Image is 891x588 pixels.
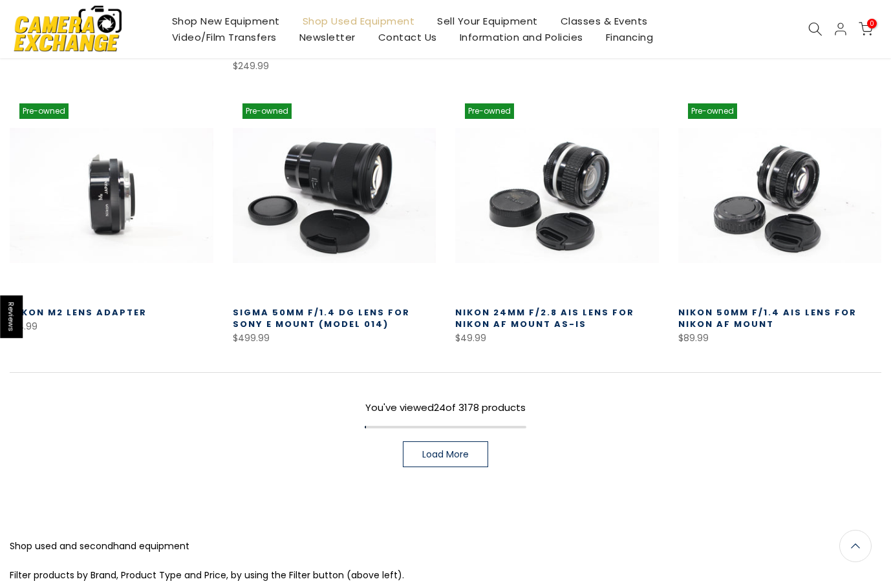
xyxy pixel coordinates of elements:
div: $249.99 [233,58,436,74]
a: Sell Your Equipment [426,13,550,29]
span: Load More [422,450,469,459]
div: $14.99 [10,319,213,335]
a: Shop New Equipment [160,13,291,29]
a: Classes & Events [549,13,659,29]
a: Sigma 50mm f/1.4 DG Lens for Sony E Mount (Model 014) [233,306,410,330]
a: Back to the top [839,530,872,562]
span: 0 [867,19,877,28]
a: Video/Film Transfers [160,29,288,45]
p: Shop used and secondhand equipment [10,538,881,554]
a: Load More [403,441,488,467]
a: 0 [859,22,873,36]
span: You've viewed of 3178 products [365,401,526,414]
a: Contact Us [367,29,448,45]
span: 24 [434,401,445,414]
a: Shop Used Equipment [291,13,426,29]
div: $499.99 [233,330,436,346]
a: Nikon 24mm f/2.8 AIS Lens for Nikon AF Mount AS-IS [455,306,634,330]
div: $89.99 [678,330,882,346]
a: Newsletter [288,29,367,45]
a: Nikon M2 Lens Adapter [10,306,147,319]
a: Nikon 50mm f/1.4 AIS Lens for Nikon AF Mount [678,306,857,330]
div: $49.99 [455,330,659,346]
a: Information and Policies [448,29,594,45]
p: Filter products by Brand, Product Type and Price, by using the Filter button (above left). [10,567,881,583]
a: Financing [594,29,665,45]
